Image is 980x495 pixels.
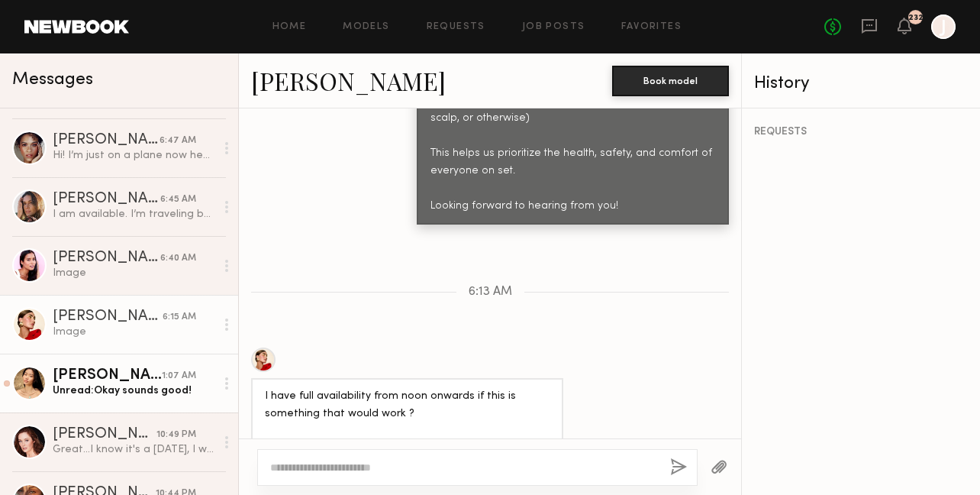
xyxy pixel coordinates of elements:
div: I am available. I’m traveling back to the us [DATE] so bear with me on selfie. I can send [DATE] ... [53,207,215,222]
div: [PERSON_NAME] [53,251,160,266]
a: Models [343,22,389,32]
div: Image [53,266,215,280]
span: Messages [12,71,93,89]
div: I have full availability from noon onwards if this is something that would work ? I can confirm I... [265,388,550,493]
div: [PERSON_NAME] [53,309,163,325]
div: 232 [908,14,924,22]
a: Requests [427,22,485,32]
div: Unread: Okay sounds good! [53,383,215,398]
div: 6:45 AM [160,192,196,207]
div: Image [53,325,215,339]
div: 10:49 PM [156,428,196,442]
div: [PERSON_NAME] [53,368,162,383]
div: [PERSON_NAME] [53,427,156,442]
div: REQUESTS [754,127,968,137]
a: J [931,15,956,39]
div: 6:15 AM [163,310,196,325]
a: Favorites [621,22,682,32]
a: [PERSON_NAME] [251,64,446,97]
a: Home [272,22,307,32]
div: [PERSON_NAME] [53,192,160,207]
div: Great...I know it's a [DATE], I was just saying I work the 13th the night before I don't got home... [53,442,215,457]
div: 6:40 AM [160,251,196,266]
div: History [754,75,968,92]
a: Job Posts [522,22,585,32]
div: Hi! I’m just on a plane now heading out for the weekend but I will send a photo asap. I have no e... [53,148,215,163]
span: 6:13 AM [469,286,512,299]
a: Book model [612,73,729,86]
div: 6:47 AM [160,134,196,148]
div: 1:07 AM [162,369,196,383]
div: [PERSON_NAME] [53,133,160,148]
button: Book model [612,66,729,96]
